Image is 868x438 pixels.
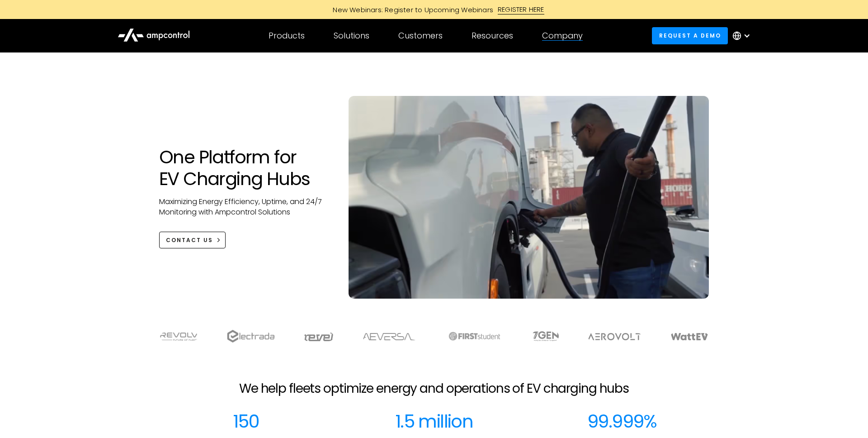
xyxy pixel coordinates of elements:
a: New Webinars: Register to Upcoming WebinarsREGISTER HERE [231,5,637,14]
div: Solutions [334,31,369,41]
div: Company [542,31,583,41]
div: CONTACT US [166,236,213,244]
div: 150 [233,410,259,432]
div: 1.5 million [395,410,473,432]
h1: One Platform for EV Charging Hubs [159,146,330,190]
img: electrada logo [227,330,274,343]
div: Resources [472,31,513,41]
div: Customers [398,31,443,41]
div: New Webinars: Register to Upcoming Webinars [324,5,498,14]
a: CONTACT US [159,232,226,248]
a: Request a demo [652,27,728,44]
div: Products [269,31,305,41]
div: REGISTER HERE [498,5,544,14]
h2: We help fleets optimize energy and operations of EV charging hubs [239,381,629,396]
p: Maximizing Energy Efficiency, Uptime, and 24/7 Monitoring with Ampcontrol Solutions [159,197,330,217]
img: Aerovolt Logo [588,333,642,340]
img: WattEV logo [670,333,708,340]
div: 99.999% [587,410,657,432]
